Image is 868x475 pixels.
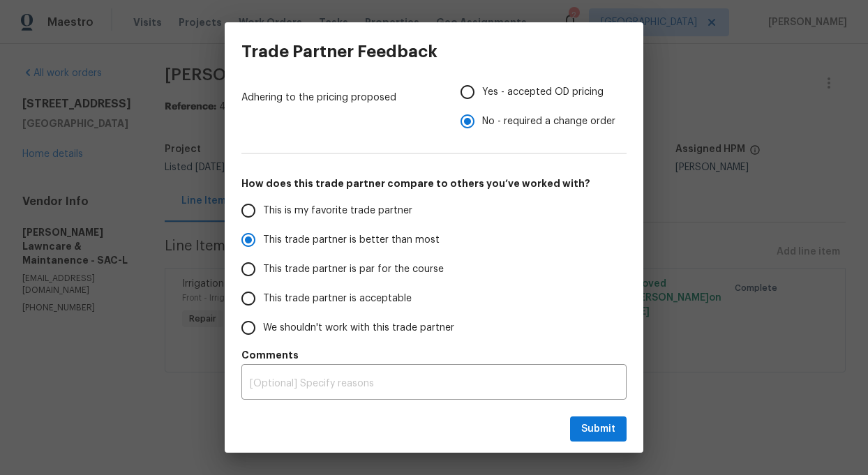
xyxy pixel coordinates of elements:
[570,416,627,442] button: Submit
[263,233,440,248] span: This trade partner is better than most
[482,114,615,129] span: No - required a change order
[263,204,412,218] span: This is my favorite trade partner
[482,85,604,100] span: Yes - accepted OD pricing
[263,321,454,335] span: We shouldn't work with this trade partner
[241,348,627,362] h5: Comments
[241,196,627,342] div: How does this trade partner compare to others you’ve worked with?
[461,77,627,136] div: Pricing
[241,176,627,190] h5: How does this trade partner compare to others you’ve worked with?
[241,91,438,105] span: Adhering to the pricing proposed
[241,42,437,61] h3: Trade Partner Feedback
[581,421,615,438] span: Submit
[263,292,412,306] span: This trade partner is acceptable
[263,262,444,277] span: This trade partner is par for the course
